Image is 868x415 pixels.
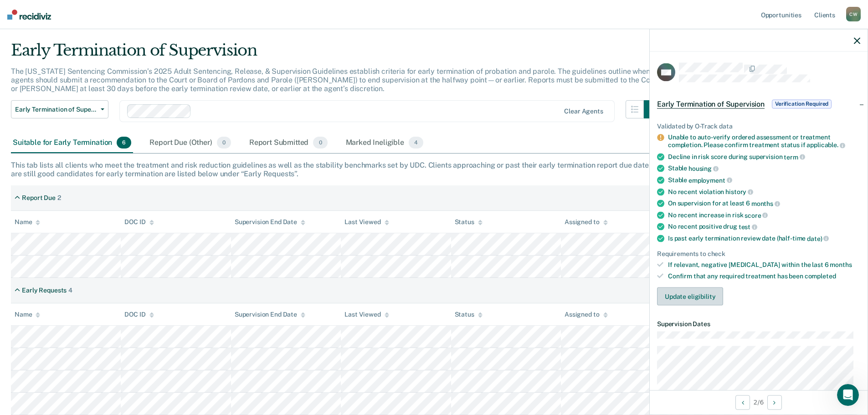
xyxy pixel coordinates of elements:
div: Stable [668,164,860,173]
div: Name [15,311,40,318]
div: Supervision End Date [235,311,305,318]
div: Early Termination of SupervisionVerification Required [650,89,868,118]
div: This tab lists all clients who meet the treatment and risk reduction guidelines as well as the st... [11,161,857,178]
div: Validated by O-Track data [657,122,860,130]
span: employment [688,176,732,184]
div: 4 [68,287,72,294]
div: DOC ID [124,218,154,226]
div: Report Submitted [247,133,329,153]
div: Decline in risk score during supervision [668,153,860,161]
div: Unable to auto-verify ordered assessment or treatment completion. Please confirm treatment status... [668,133,860,149]
span: 0 [313,137,327,149]
dt: Supervision Dates [657,320,860,328]
div: No recent violation [668,188,860,196]
span: test [739,223,757,231]
div: Early Termination of Supervision [11,41,662,67]
div: Report Due [22,194,56,202]
span: months [751,200,780,207]
button: Previous Opportunity [735,395,750,410]
span: Verification Required [772,99,832,108]
div: Last Viewed [344,218,389,226]
div: No recent increase in risk [668,211,860,219]
iframe: Intercom live chat [837,384,859,406]
div: C W [846,7,861,21]
span: Early Termination of Supervision [15,106,97,113]
div: Clear agents [564,108,603,115]
span: 6 [117,137,131,149]
span: months [830,261,852,268]
button: Update eligibility [657,287,723,305]
span: history [725,188,753,195]
div: Supervision End Date [235,218,305,226]
img: Recidiviz [7,10,51,20]
span: completed [805,272,836,280]
span: score [745,211,768,219]
div: Marked Ineligible [344,133,426,153]
div: Report Due (Other) [148,133,232,153]
div: Confirm that any required treatment has been [668,272,860,280]
div: Status [455,218,483,226]
div: On supervision for at least 6 [668,200,860,208]
span: 0 [217,137,231,149]
div: 2 / 6 [650,390,868,414]
div: Status [455,311,483,318]
span: 4 [409,137,423,149]
div: Assigned to [565,311,607,318]
span: Early Termination of Supervision [657,99,765,108]
span: housing [688,165,719,172]
div: Early Requests [22,287,67,294]
div: Stable [668,176,860,184]
div: Is past early termination review date (half-time [668,234,860,242]
p: The [US_STATE] Sentencing Commission’s 2025 Adult Sentencing, Release, & Supervision Guidelines e... [11,67,659,93]
div: Name [15,218,40,226]
div: Last Viewed [344,311,389,318]
div: DOC ID [124,311,154,318]
div: No recent positive drug [668,223,860,231]
span: date) [807,235,829,242]
div: Assigned to [565,218,607,226]
div: Requirements to check [657,250,860,257]
div: Suitable for Early Termination [11,133,133,153]
div: If relevant, negative [MEDICAL_DATA] within the last 6 [668,261,860,269]
button: Next Opportunity [767,395,782,410]
div: 2 [57,194,61,202]
span: term [784,153,805,160]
